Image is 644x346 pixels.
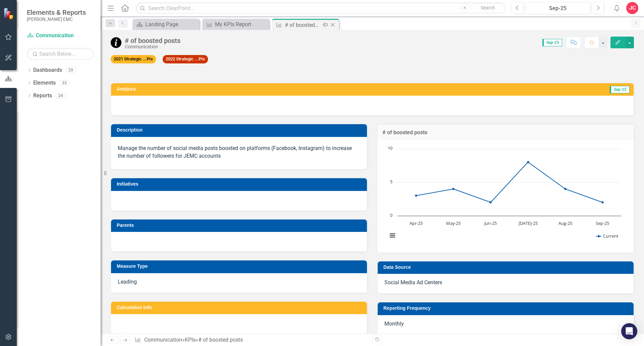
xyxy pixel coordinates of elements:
div: # of boosted posts [198,337,243,343]
text: 5 [390,179,392,185]
span: Sep-25 [610,86,630,93]
path: May-25, 4. Current. [452,188,455,190]
a: Communication [27,32,94,40]
a: Communication [144,337,182,343]
button: View chart menu, Chart [388,231,397,240]
path: Sep-25, 2. Current. [601,201,604,204]
text: 0 [390,212,392,218]
svg: Interactive chart [384,145,625,246]
input: Search Below... [27,48,94,60]
div: My KPIs Report [215,20,268,29]
text: Apr-25 [410,220,423,226]
button: Show Current [596,233,619,239]
a: Reports [33,92,52,100]
div: Monthly [378,315,634,335]
h3: Reporting Frequency [383,306,630,311]
button: Search [471,3,504,13]
span: Leading [118,279,137,285]
div: Chart. Highcharts interactive chart. [384,145,627,246]
text: Aug-25 [558,220,572,226]
h3: Initiatives [117,182,364,187]
h3: Measure Type [117,264,364,269]
div: Landing Page [145,20,198,29]
div: 29 [65,67,76,73]
h3: Description [117,128,364,133]
a: Dashboards [33,66,62,74]
span: 2022 Strategic ...PIs [163,55,208,63]
p: Manage the number of social media posts boosted on platforms (Facebook, Instagram) to increase th... [118,143,360,161]
input: Search ClearPoint... [136,2,506,14]
img: ClearPoint Strategy [3,8,15,19]
path: Aug-25, 4. Current. [564,188,567,190]
a: My KPIs Report [204,20,268,29]
div: 33 [59,80,70,86]
h3: Data Source [383,265,630,270]
path: Jun-25, 2. Current. [489,201,492,204]
text: Sep-25 [596,220,609,226]
button: Sep-25 [526,2,590,14]
path: Apr-25, 3. Current. [415,194,418,197]
span: 2021 Strategic ...PIs [111,55,156,63]
div: Open Intercom Messenger [621,323,637,339]
button: JC [626,2,638,14]
text: Jun-25 [484,220,497,226]
p: Social Media Ad Centers [384,279,627,287]
span: Elements & Reports [27,8,86,16]
small: [PERSON_NAME] EMC [27,16,86,22]
span: Sep-25 [542,39,562,46]
h3: Calculation Info [117,305,364,310]
div: Communication [125,44,180,49]
path: Jul-25, 8. Current. [527,161,530,163]
div: » » [135,336,367,344]
h3: Analysis [117,87,366,92]
text: [DATE]-25 [519,220,538,226]
div: # of boosted posts [285,21,321,29]
h3: # of boosted posts [382,130,629,136]
a: Landing Page [134,20,198,29]
div: 24 [55,93,66,98]
div: # of boosted posts [125,37,180,44]
text: 10 [388,145,392,151]
text: May-25 [446,220,461,226]
h3: Parents [117,223,364,228]
a: KPIs [185,337,196,343]
div: Sep-25 [528,4,588,12]
a: Elements [33,79,56,87]
img: Information Only [111,37,121,48]
span: Search [481,5,495,10]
